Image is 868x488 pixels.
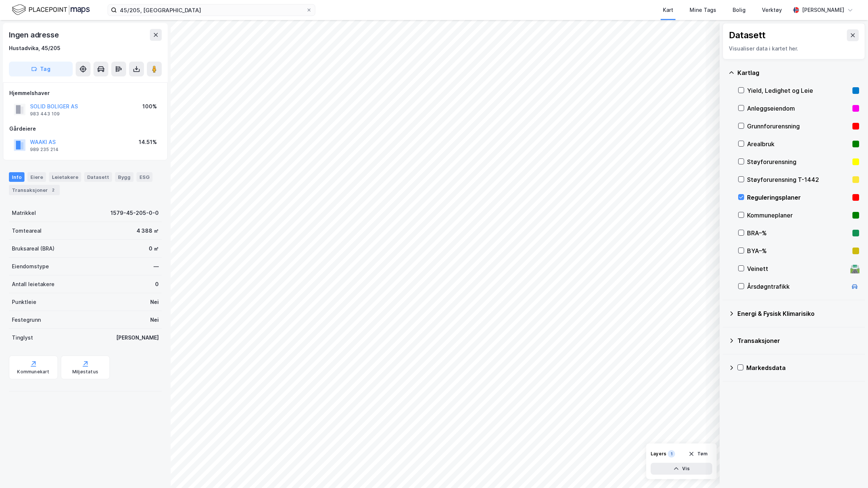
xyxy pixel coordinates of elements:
[72,369,98,375] div: Miljøstatus
[12,209,36,217] div: Matrikkel
[737,68,859,77] div: Kartlag
[747,193,849,202] div: Reguleringsplaner
[117,4,306,16] input: Søk på adresse, matrikkel, gårdeiere, leietakere eller personer
[729,44,859,53] div: Visualiser data i kartet her.
[747,175,849,184] div: Støyforurensning T-1442
[747,122,849,131] div: Grunnforurensning
[747,229,849,238] div: BRA–%
[12,262,49,271] div: Eiendomstype
[12,280,55,289] div: Antall leietakere
[150,315,159,324] div: Nei
[27,172,46,182] div: Eiere
[142,102,157,111] div: 100%
[684,448,712,460] button: Tøm
[12,298,36,307] div: Punktleie
[12,226,42,235] div: Tomteareal
[154,262,159,271] div: —
[9,124,161,133] div: Gårdeiere
[9,29,60,41] div: Ingen adresse
[747,140,849,148] div: Arealbruk
[137,226,159,235] div: 4 388 ㎡
[49,186,57,194] div: 2
[139,138,157,147] div: 14.51%
[111,209,159,217] div: 1579-45-205-0-0
[30,111,60,117] div: 983 443 109
[651,463,712,475] button: Vis
[150,298,159,307] div: Nei
[9,62,73,76] button: Tag
[155,280,159,289] div: 0
[30,147,59,153] div: 989 235 214
[802,6,844,14] div: [PERSON_NAME]
[747,157,849,166] div: Støyforurensning
[850,264,860,274] div: 🛣️
[49,172,81,182] div: Leietakere
[831,452,868,488] iframe: Chat Widget
[9,172,24,182] div: Info
[762,6,782,14] div: Verktøy
[149,244,159,253] div: 0 ㎡
[9,44,60,53] div: Hustadvika, 45/205
[12,3,90,16] img: logo.f888ab2527a4732fd821a326f86c7f29.svg
[747,86,849,95] div: Yield, Ledighet og Leie
[12,244,55,253] div: Bruksareal (BRA)
[747,246,849,255] div: BYA–%
[746,363,859,372] div: Markedsdata
[651,451,666,457] div: Layers
[17,369,49,375] div: Kommunekart
[831,452,868,488] div: Kontrollprogram for chat
[729,29,766,41] div: Datasett
[84,172,112,182] div: Datasett
[733,6,746,14] div: Bolig
[9,185,60,195] div: Transaksjoner
[668,450,675,458] div: 1
[690,6,716,14] div: Mine Tags
[747,104,849,113] div: Anleggseiendom
[747,282,847,291] div: Årsdøgntrafikk
[115,172,134,182] div: Bygg
[12,315,41,324] div: Festegrunn
[737,309,859,318] div: Energi & Fysisk Klimarisiko
[747,211,849,220] div: Kommuneplaner
[9,89,161,98] div: Hjemmelshaver
[12,333,33,342] div: Tinglyst
[116,333,159,342] div: [PERSON_NAME]
[747,264,847,273] div: Veinett
[663,6,673,14] div: Kart
[137,172,152,182] div: ESG
[737,336,859,345] div: Transaksjoner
